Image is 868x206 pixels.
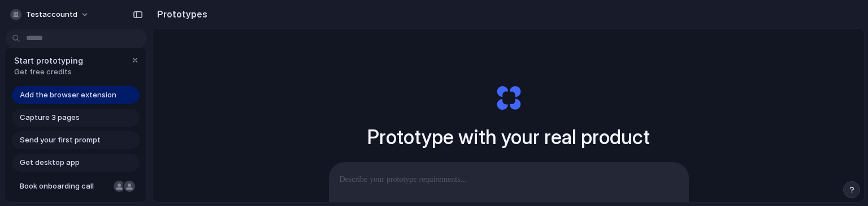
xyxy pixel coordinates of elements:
[14,55,83,66] span: Start prototyping
[12,154,140,172] a: Get desktop app
[26,9,77,20] span: testaccountd
[20,157,80,168] span: Get desktop app
[367,122,650,152] h1: Prototype with your real product
[12,86,140,104] a: Add the browser extension
[6,6,95,24] button: testaccountd
[20,181,109,192] span: Book onboarding call
[153,7,207,21] h2: Prototypes
[20,112,80,123] span: Capture 3 pages
[14,66,83,78] span: Get free credits
[12,177,140,195] a: Book onboarding call
[20,89,116,101] span: Add the browser extension
[20,135,101,146] span: Send your first prompt
[112,180,126,193] div: Nicole Kubica
[123,180,136,193] div: Christian Iacullo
